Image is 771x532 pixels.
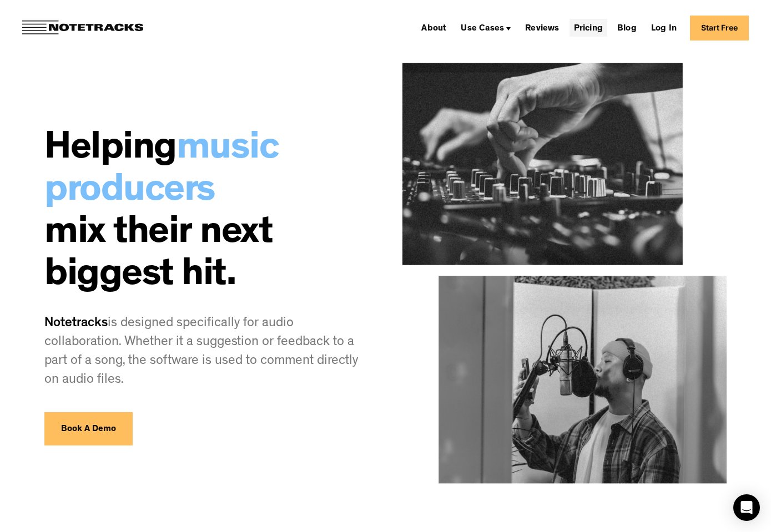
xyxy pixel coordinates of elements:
[521,19,563,37] a: Reviews
[647,19,681,37] a: Log In
[733,494,760,521] div: Open Intercom Messenger
[456,19,515,37] div: Use Cases
[44,317,108,331] span: Notetracks
[613,19,641,37] a: Blog
[461,24,504,33] div: Use Cases
[44,412,133,445] a: Book A Demo
[690,16,749,40] a: Start Free
[417,19,451,37] a: About
[44,129,369,298] h2: Helping mix their next biggest hit.
[570,19,607,37] a: Pricing
[44,315,369,390] p: is designed specifically for audio collaboration. Whether it a suggestion or feedback to a part o...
